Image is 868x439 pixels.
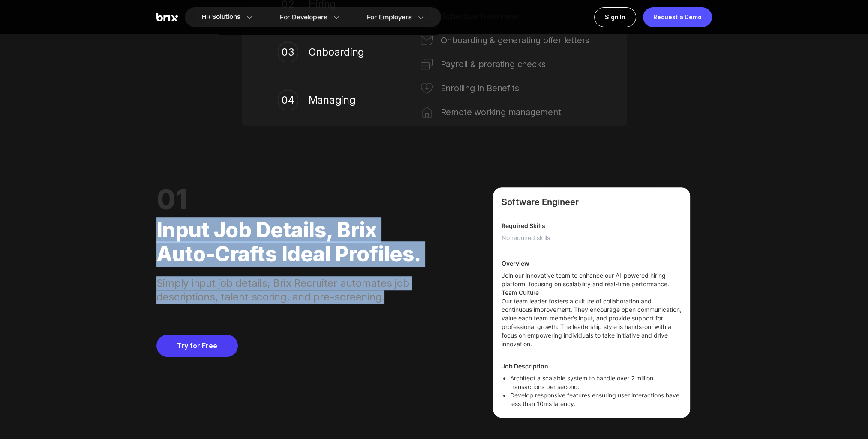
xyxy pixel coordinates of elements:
li: Implement and maintain AI-powered JD generator and ATS resume highlight features. [510,408,682,425]
div: Onboarding & generating offer letters [441,33,591,47]
img: Brix Logo [156,13,178,22]
a: Try for Free [156,335,238,357]
span: For Employers [367,13,412,22]
div: 04 [278,90,298,110]
h4: Team Culture [502,288,682,297]
span: Required Skills [502,222,682,230]
span: Overview [502,259,682,268]
span: Software Engineer [502,196,682,208]
p: Our team leader fosters a culture of collaboration and continuous improvement. They encourage ope... [502,297,682,348]
span: For Developers [280,13,327,22]
div: Payroll & prorating checks [441,57,591,71]
div: Enrolling in Benefits [441,81,591,95]
div: No required skills [502,234,682,242]
span: Job Description [502,362,682,371]
div: Input job details, Brix auto-crafts ideal profiles. [156,211,429,266]
span: HR Solutions [202,10,240,24]
div: 03 [278,42,298,62]
div: 01 [156,187,429,211]
span: Onboarding [309,45,369,59]
a: Request a Demo [643,7,712,27]
li: Architect a scalable system to handle over 2 million transactions per second. [510,374,682,391]
div: Remote working management [441,105,591,119]
span: Managing [309,93,369,107]
div: Simply input job details; Brix Recruiter automates job descriptions, talent scoring, and pre-scre... [156,266,429,304]
p: Join our innovative team to enhance our AI-powered hiring platform, focusing on scalability and r... [502,271,682,288]
li: Develop responsive features ensuring user interactions have less than 10ms latency. [510,391,682,408]
a: Sign In [594,7,636,27]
